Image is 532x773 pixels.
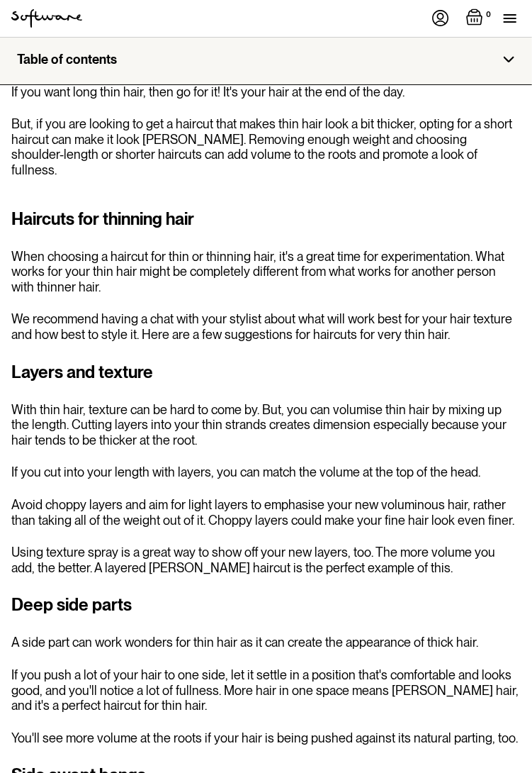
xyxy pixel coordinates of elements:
[11,635,521,650] p: A side part can work wonders for thin hair as it can create the appearance of thick hair.
[17,52,117,67] div: Table of contents
[11,545,521,575] p: Using texture spray is a great way to show off your new layers, too. The more volume you add, the...
[11,592,521,618] h3: Deep side parts
[11,465,521,480] p: If you cut into your length with layers, you can match the volume at the top of the head.
[483,9,494,21] div: 0
[11,667,521,713] p: If you push a lot of your hair to one side, let it settle in a position that's comfortable and lo...
[11,206,521,232] h2: Haircuts for thinning hair
[11,402,521,448] p: With thin hair, texture can be hard to come by. But, you can volumise thin hair by mixing up the ...
[11,116,521,177] p: But, if you are looking to get a haircut that makes thin hair look a bit thicker, opting for a sh...
[11,84,521,100] p: If you want long thin hair, then go for it! It's your hair at the end of the day.
[11,9,82,28] img: Software Logo
[11,497,521,528] p: Avoid choppy layers and aim for light layers to emphasise your new voluminous hair, rather than t...
[11,249,521,295] p: When choosing a haircut for thin or thinning hair, it's a great time for experimentation. What wo...
[11,360,521,385] h3: Layers and texture
[11,9,82,28] a: home
[466,9,494,28] a: Open empty cart
[11,730,521,746] p: You'll see more volume at the roots if your hair is being pushed against its natural parting, too.
[11,311,521,342] p: We recommend having a chat with your stylist about what will work best for your hair texture and ...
